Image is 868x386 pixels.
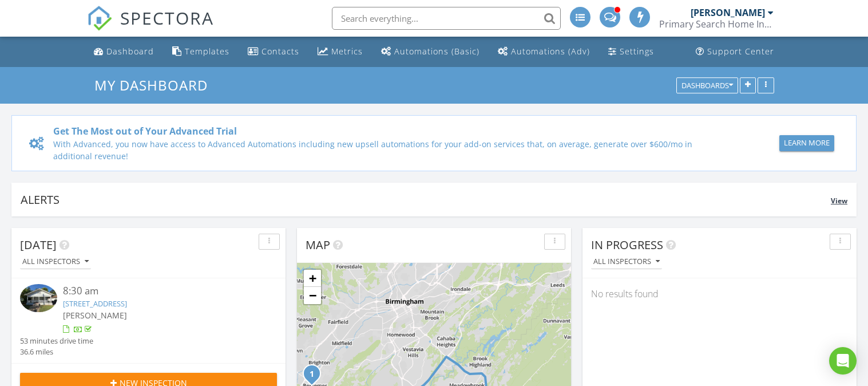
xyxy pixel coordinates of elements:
span: [PERSON_NAME] [63,310,127,321]
div: All Inspectors [22,258,89,266]
span: Map [306,237,330,253]
a: SPECTORA [87,15,214,40]
a: Contacts [243,41,304,62]
i: 1 [310,371,314,379]
div: 8:30 am [63,284,256,298]
a: Metrics [313,41,367,62]
a: [STREET_ADDRESS] [63,298,127,309]
a: Zoom out [304,287,321,304]
div: 506 15th St N, Bessemer, AL 35020 [312,373,319,380]
div: 36.6 miles [20,346,93,357]
input: Search everything... [332,7,561,30]
div: Settings [620,46,654,57]
div: Dashboards [681,81,733,89]
div: Automations (Basic) [394,46,479,57]
a: Templates [168,41,234,62]
a: Automations (Basic) [376,41,484,62]
div: With Advanced, you now have access to Advanced Automations including new upsell automations for y... [53,138,708,162]
button: Dashboards [676,77,738,93]
div: Get The Most out of Your Advanced Trial [53,124,708,138]
a: Automations (Advanced) [493,41,594,62]
a: Dashboard [89,41,158,62]
span: View [831,196,847,206]
a: 8:30 am [STREET_ADDRESS] [PERSON_NAME] 53 minutes drive time 36.6 miles [20,284,277,357]
a: Support Center [691,41,779,62]
div: [PERSON_NAME] [691,7,765,18]
span: [DATE] [20,237,57,253]
div: Templates [185,46,229,57]
a: My Dashboard [94,76,217,94]
div: Dashboard [106,46,154,57]
a: Settings [604,41,659,62]
div: Learn More [784,137,830,149]
img: 9364316%2Fcover_photos%2FXsDhF1xEfNpy0NHsb7ue%2Fsmall.jpg [20,284,57,312]
div: Primary Search Home Inspections [659,18,774,30]
div: Open Intercom Messenger [829,347,857,375]
div: Metrics [331,46,363,57]
img: The Best Home Inspection Software - Spectora [87,6,112,31]
div: 53 minutes drive time [20,336,93,346]
div: Contacts [261,46,299,57]
div: No results found [582,278,857,309]
div: Automations (Adv) [511,46,590,57]
a: Zoom in [304,270,321,287]
button: Learn More [779,135,834,151]
span: SPECTORA [120,6,214,30]
button: All Inspectors [591,254,662,270]
div: Alerts [21,192,831,207]
div: Support Center [707,46,774,57]
button: All Inspectors [20,254,91,270]
div: All Inspectors [593,258,660,266]
span: In Progress [591,237,663,253]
